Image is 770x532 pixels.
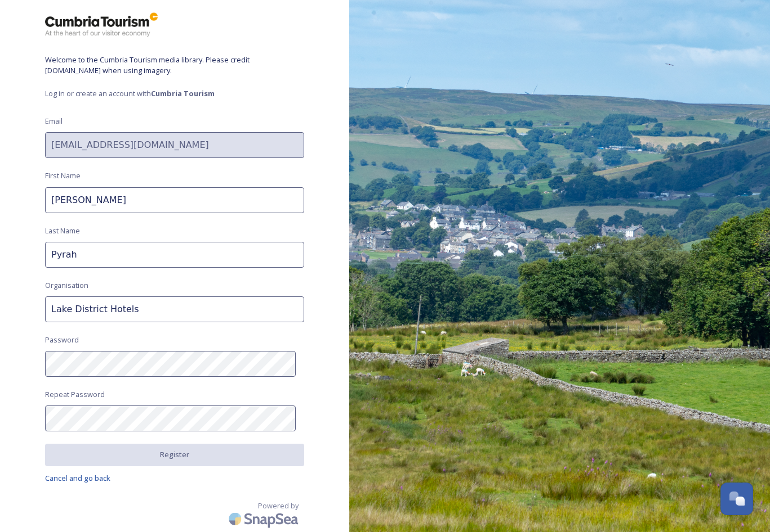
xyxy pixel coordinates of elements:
span: Welcome to the Cumbria Tourism media library. Please credit [DOMAIN_NAME] when using imagery. [45,55,304,76]
input: Doe [45,242,304,268]
img: SnapSea Logo [225,506,304,532]
button: Register [45,444,304,466]
input: John [45,187,304,213]
img: ct_logo.png [45,12,158,38]
span: Email [45,116,63,127]
strong: Cumbria Tourism [151,88,215,98]
span: Last Name [45,226,80,236]
span: Organisation [45,280,88,291]
span: Log in or create an account with [45,88,304,99]
span: Cancel and go back [45,473,110,483]
button: Open Chat [720,483,753,515]
span: Password [45,335,79,345]
input: Acme Inc [45,296,304,322]
span: First Name [45,170,81,181]
span: Powered by [258,501,299,511]
span: Repeat Password [45,389,105,400]
input: john.doe@snapsea.io [45,132,304,158]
